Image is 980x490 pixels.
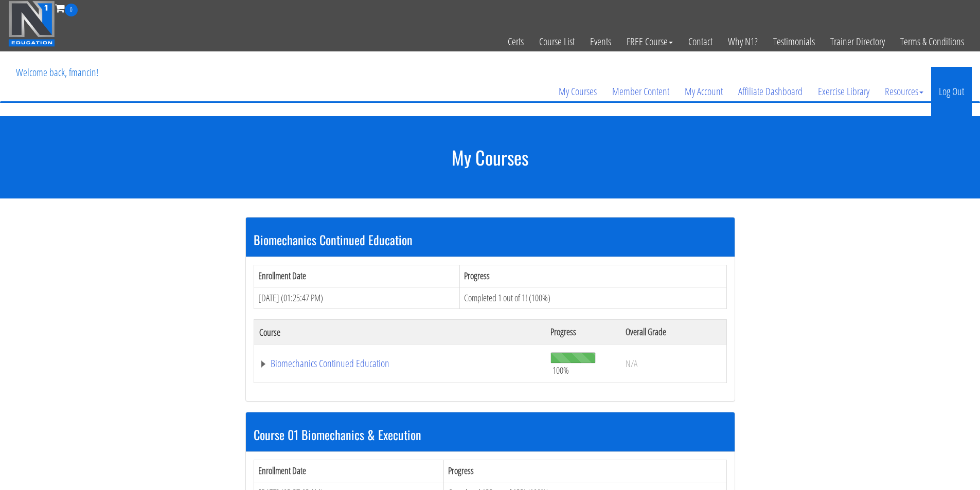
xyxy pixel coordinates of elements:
a: Course List [531,16,582,67]
td: [DATE] (01:25:47 PM) [254,287,460,309]
a: Certs [500,16,531,67]
img: n1-education [8,1,55,47]
a: FREE Course [619,16,681,67]
th: Enrollment Date [254,460,443,482]
a: My Courses [551,67,604,116]
th: Progress [545,320,620,344]
a: Why N1? [720,16,765,67]
th: Enrollment Date [254,265,460,287]
span: 100% [553,365,569,376]
th: Course [254,320,545,344]
a: Events [582,16,619,67]
span: 0 [65,4,78,16]
a: My Account [677,67,730,116]
a: Affiliate Dashboard [730,67,810,116]
a: Contact [681,16,720,67]
th: Progress [443,460,726,482]
a: Resources [877,67,931,116]
a: Terms & Conditions [893,16,972,67]
a: Trainer Directory [823,16,893,67]
h3: Biomechanics Continued Education [254,233,727,246]
a: 0 [55,1,78,15]
a: Member Content [604,67,677,116]
h3: Course 01 Biomechanics & Execution [254,428,727,441]
th: Overall Grade [620,320,726,344]
a: Biomechanics Continued Education [259,358,541,369]
td: N/A [620,344,726,383]
td: Completed 1 out of 1! (100%) [460,287,726,309]
p: Welcome back, fmancin! [8,52,106,93]
th: Progress [460,265,726,287]
a: Exercise Library [810,67,877,116]
a: Log Out [931,67,972,116]
a: Testimonials [765,16,823,67]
